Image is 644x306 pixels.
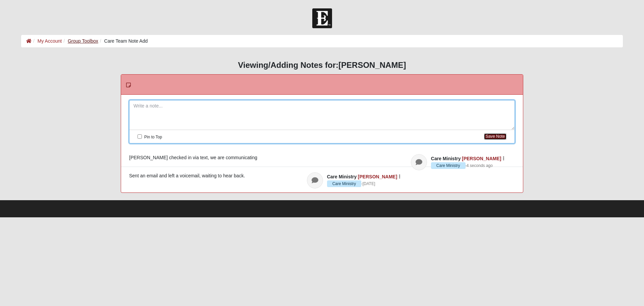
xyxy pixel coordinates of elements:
a: [PERSON_NAME] [462,156,501,161]
strong: [PERSON_NAME] [338,60,406,70]
span: Care Ministry [431,162,466,169]
h3: Viewing/Adding Notes for: [21,60,623,70]
time: August 30, 2025, 6:53 PM [363,181,375,186]
span: Care Ministry [431,156,461,161]
span: Care Ministry [327,180,362,187]
a: [DATE] [363,181,375,187]
time: September 2, 2025, 9:24 AM [467,163,493,168]
span: · [327,180,363,187]
a: 4 seconds ago [467,163,493,169]
input: Pin to Top [138,134,142,139]
a: [PERSON_NAME] [358,174,397,179]
button: Save Note [484,133,506,140]
span: Care Ministry [327,174,357,179]
img: Church of Eleven22 Logo [312,8,332,28]
li: Care Team Note Add [98,38,148,45]
a: Group Toolbox [68,38,98,44]
a: My Account [38,38,62,44]
span: · [431,162,467,169]
span: Pin to Top [144,135,162,139]
div: Sent an email and left a voicemail, waiting to hear back. [129,172,515,179]
div: [PERSON_NAME] checked in via text, we are communicating [129,154,515,161]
